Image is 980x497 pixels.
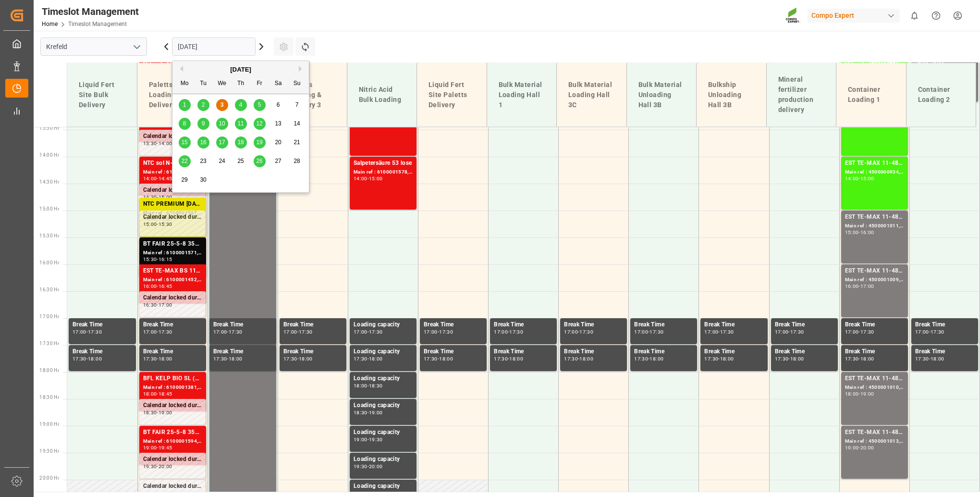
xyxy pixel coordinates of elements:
[143,446,157,450] div: 19:00
[143,276,202,284] div: Main ref : 6100001452, 2000001274
[143,141,157,146] div: 13:30
[704,357,718,361] div: 17:30
[73,320,132,330] div: Break Time
[858,357,860,361] div: -
[294,120,300,127] span: 14
[369,176,383,181] div: 15:00
[235,137,247,149] div: Choose Thursday, September 18th, 2025
[143,257,157,261] div: 15:30
[860,284,874,288] div: 17:00
[275,139,281,146] span: 20
[858,392,860,396] div: -
[159,195,172,199] div: 15:00
[845,330,859,334] div: 17:00
[143,374,202,384] div: BFL KELP BIO SL (2024) 10L (x60) ES,PTBFL AKTIV [DATE] SL 10L (x60) ES,PTBFL MNZN PREMIUM SL 10L ...
[579,357,593,361] div: 18:00
[73,347,132,357] div: Break Time
[299,330,313,334] div: 17:30
[159,410,172,415] div: 19:00
[40,37,147,56] input: Type to search/select
[508,357,509,361] div: -
[634,330,648,334] div: 17:00
[564,357,578,361] div: 17:30
[915,320,974,330] div: Break Time
[256,158,262,164] span: 26
[39,179,59,185] span: 14:30 Hr
[649,330,663,334] div: 17:30
[200,139,206,146] span: 16
[925,5,947,26] button: Help Center
[424,347,483,357] div: Break Time
[216,118,228,130] div: Choose Wednesday, September 10th, 2025
[634,347,693,357] div: Break Time
[720,330,734,334] div: 17:30
[367,357,369,361] div: -
[159,176,172,181] div: 14:45
[790,357,804,361] div: 18:00
[845,357,859,361] div: 17:30
[143,293,202,303] div: Calendar locked during this period.
[229,357,243,361] div: 18:00
[275,158,281,164] span: 27
[179,174,191,186] div: Choose Monday, September 29th, 2025
[904,5,925,26] button: show 0 new notifications
[354,320,413,330] div: Loading capacity
[197,137,209,149] div: Choose Tuesday, September 16th, 2025
[143,330,157,334] div: 17:00
[258,101,261,108] span: 5
[183,120,186,127] span: 8
[354,437,367,442] div: 19:00
[254,118,266,130] div: Choose Friday, September 12th, 2025
[283,330,297,334] div: 17:00
[720,357,734,361] div: 18:00
[143,195,157,199] div: 14:30
[179,137,191,149] div: Choose Monday, September 15th, 2025
[143,437,202,446] div: Main ref : 6100001594, 2000001312
[179,99,191,111] div: Choose Monday, September 1st, 2025
[159,303,172,307] div: 17:00
[175,96,306,189] div: month 2025-09
[845,428,904,437] div: EST TE-MAX 11-48 20kg (x45) ES, PT MTO
[704,347,763,357] div: Break Time
[579,330,593,334] div: 17:30
[845,347,904,357] div: Break Time
[159,446,172,450] div: 19:45
[564,330,578,334] div: 17:00
[367,437,369,442] div: -
[159,357,172,361] div: 18:00
[509,357,523,361] div: 18:00
[197,155,209,167] div: Choose Tuesday, September 23rd, 2025
[354,347,413,357] div: Loading capacity
[143,249,202,257] div: Main ref : 6100001571, 2000001241
[197,174,209,186] div: Choose Tuesday, September 30th, 2025
[159,392,172,396] div: 18:45
[294,158,300,164] span: 28
[649,357,663,361] div: 18:00
[129,39,144,54] button: open menu
[578,357,579,361] div: -
[564,320,623,330] div: Break Time
[39,314,59,319] span: 17:00 Hr
[788,357,790,361] div: -
[143,199,202,209] div: NTC PREMIUM [DATE]+3+TE 600kg BB
[254,137,266,149] div: Choose Friday, September 19th, 2025
[860,330,874,334] div: 17:30
[354,168,413,176] div: Main ref : 6100001578, 2000001347
[845,266,904,276] div: EST TE-MAX 11-48 20kg (x45) ES, PT MTO
[291,78,303,90] div: Su
[291,155,303,167] div: Choose Sunday, September 28th, 2025
[367,384,369,388] div: -
[143,384,202,392] div: Main ref : 6100001381, 2000000633
[220,101,224,108] span: 3
[915,330,929,334] div: 17:00
[143,222,157,226] div: 15:00
[143,428,202,437] div: BT FAIR 25-5-8 35%UH 3M 25kg (x40) INTSUPER FLO T Turf BS 20kg (x50) INTFLO Sport 20-5-8 25kg (x4...
[73,330,86,334] div: 17:00
[143,401,202,410] div: Calendar locked during this period.
[42,21,58,27] a: Home
[718,357,720,361] div: -
[75,76,129,114] div: Liquid Fert Site Bulk Delivery
[704,76,759,114] div: Bulkship Unloading Hall 3B
[227,357,228,361] div: -
[143,357,157,361] div: 17:30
